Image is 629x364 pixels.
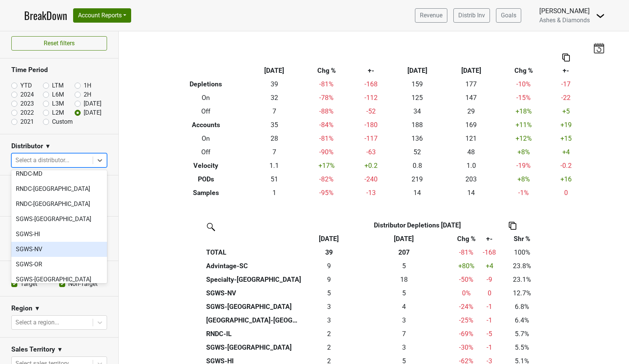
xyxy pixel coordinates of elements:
[247,64,301,77] th: [DATE]
[303,246,355,259] th: 39
[444,91,498,104] td: 147
[539,17,590,24] span: Ashes & Diamonds
[204,313,303,327] th: [GEOGRAPHIC_DATA]-[GEOGRAPHIC_DATA]
[355,300,453,313] th: 3.501
[20,117,34,126] label: 2021
[549,132,583,145] td: +15
[247,145,301,159] td: 7
[303,232,355,246] th: Oct '25: activate to sort column ascending
[301,91,352,104] td: -78 %
[483,249,496,256] span: -168
[549,118,583,132] td: +19
[498,186,549,200] td: -1 %
[355,246,453,259] th: 207
[444,159,498,172] td: 1.0
[303,327,355,341] td: 2.25
[301,159,352,172] td: +17 %
[303,313,355,327] td: 2.5
[20,108,34,117] label: 2022
[390,64,444,77] th: [DATE]
[52,108,64,117] label: L2M
[247,132,301,145] td: 28
[11,257,107,272] div: SGWS-OR
[390,172,444,186] td: 219
[415,8,447,23] a: Revenue
[444,104,498,118] td: 29
[355,341,453,354] th: 3.084
[20,90,34,99] label: 2024
[301,186,352,200] td: -95 %
[499,286,545,300] td: 12.7%
[11,142,43,150] h3: Distributor
[84,90,91,99] label: 2H
[247,118,301,132] td: 35
[357,288,451,298] div: 5
[453,8,490,23] a: Distrib Inv
[357,302,451,312] div: 4
[357,275,451,284] div: 18
[549,145,583,159] td: +4
[247,91,301,104] td: 32
[165,132,247,145] th: On
[11,36,107,51] button: Reset filters
[11,197,107,212] div: RNDC-[GEOGRAPHIC_DATA]
[453,300,480,313] td: -24 %
[73,8,131,23] button: Account Reports
[357,329,451,339] div: 7
[480,232,499,246] th: +-: activate to sort column ascending
[305,329,354,339] div: 2
[204,341,303,354] th: SGWS-[GEOGRAPHIC_DATA]
[482,342,497,352] div: -1
[357,342,451,352] div: 3
[498,172,549,186] td: +8 %
[549,172,583,186] td: +16
[165,77,247,91] th: Depletions
[52,99,64,108] label: L3M
[355,313,453,327] th: 3.333
[20,81,32,90] label: YTD
[352,104,390,118] td: -52
[352,91,390,104] td: -112
[498,77,549,91] td: -10 %
[593,43,605,53] img: last_updated_date
[390,77,444,91] td: 159
[11,227,107,242] div: SGWS-HI
[549,77,583,91] td: -17
[549,104,583,118] td: +5
[204,232,303,246] th: &nbsp;: activate to sort column ascending
[204,220,216,232] img: filter
[390,145,444,159] td: 52
[549,64,583,77] th: +-
[453,259,480,273] td: +80 %
[390,118,444,132] td: 188
[549,91,583,104] td: -22
[482,315,497,325] div: -1
[247,159,301,172] td: 1.1
[303,259,355,273] td: 9.33
[498,118,549,132] td: +11 %
[352,118,390,132] td: -180
[305,261,354,271] div: 9
[562,54,570,61] img: Copy to clipboard
[303,300,355,313] td: 2.667
[444,186,498,200] td: 14
[453,232,480,246] th: Chg %: activate to sort column ascending
[509,222,516,230] img: Copy to clipboard
[305,288,354,298] div: 5
[165,159,247,172] th: Velocity
[20,280,37,289] label: Target
[499,313,545,327] td: 6.4%
[498,91,549,104] td: -15 %
[52,90,64,99] label: L6M
[52,117,73,126] label: Custom
[247,104,301,118] td: 7
[453,286,480,300] td: 0 %
[355,218,480,232] th: Distributor Depletions [DATE]
[444,77,498,91] td: 177
[539,6,590,16] div: [PERSON_NAME]
[352,159,390,172] td: +0.2
[459,249,473,256] span: -81%
[355,327,453,341] th: 7.334
[301,104,352,118] td: -88 %
[11,242,107,257] div: SGWS-NV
